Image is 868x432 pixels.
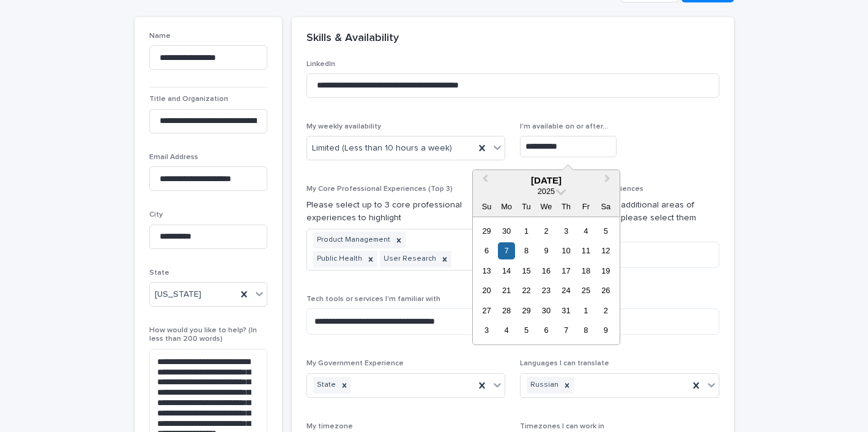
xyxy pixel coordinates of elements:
[518,263,535,279] div: Choose Tuesday, July 15th, 2025
[473,175,620,186] div: [DATE]
[149,211,163,218] span: City
[498,198,514,215] div: Mo
[498,322,514,338] div: Choose Monday, August 4th, 2025
[538,322,554,338] div: Choose Wednesday, August 6th, 2025
[478,302,495,319] div: Choose Sunday, July 27th, 2025
[538,302,554,319] div: Choose Wednesday, July 30th, 2025
[306,32,399,45] h2: Skills & Availability
[577,322,594,338] div: Choose Friday, August 8th, 2025
[149,154,198,161] span: Email Address
[149,269,169,277] span: State
[518,198,535,215] div: Tu
[149,32,171,40] span: Name
[577,223,594,239] div: Choose Friday, July 4th, 2025
[306,185,453,193] span: My Core Professional Experiences (Top 3)
[538,187,555,196] span: 2025
[598,282,614,299] div: Choose Saturday, July 26th, 2025
[149,327,257,343] span: How would you like to help? (In less than 200 words)
[538,242,554,259] div: Choose Wednesday, July 9th, 2025
[478,282,495,299] div: Choose Sunday, July 20th, 2025
[598,242,614,259] div: Choose Saturday, July 12th, 2025
[478,223,495,239] div: Choose Sunday, June 29th, 2025
[558,302,574,319] div: Choose Thursday, July 31st, 2025
[558,263,574,279] div: Choose Thursday, July 17th, 2025
[478,322,495,338] div: Choose Sunday, August 3rd, 2025
[312,142,452,155] span: Limited (Less than 10 hours a week)
[577,198,594,215] div: Fr
[149,95,228,103] span: Title and Organization
[313,377,338,393] div: State
[518,242,535,259] div: Choose Tuesday, July 8th, 2025
[598,322,614,338] div: Choose Saturday, August 9th, 2025
[498,223,514,239] div: Choose Monday, June 30th, 2025
[558,242,574,259] div: Choose Thursday, July 10th, 2025
[558,322,574,338] div: Choose Thursday, August 7th, 2025
[380,251,438,267] div: User Research
[306,296,440,303] span: Tech tools or services I'm familiar with
[538,223,554,239] div: Choose Wednesday, July 2nd, 2025
[313,232,392,248] div: Product Management
[598,198,614,215] div: Sa
[478,198,495,215] div: Su
[520,423,604,430] span: Timezones I can work in
[577,282,594,299] div: Choose Friday, July 25th, 2025
[306,199,506,225] p: Please select up to 3 core professional experiences to highlight
[598,223,614,239] div: Choose Saturday, July 5th, 2025
[577,242,594,259] div: Choose Friday, July 11th, 2025
[518,322,535,338] div: Choose Tuesday, August 5th, 2025
[477,221,615,340] div: month 2025-07
[538,198,554,215] div: We
[527,377,560,393] div: Russian
[518,302,535,319] div: Choose Tuesday, July 29th, 2025
[520,360,609,367] span: Languages I can translate
[538,282,554,299] div: Choose Wednesday, July 23rd, 2025
[598,263,614,279] div: Choose Saturday, July 19th, 2025
[306,61,335,68] span: LinkedIn
[538,263,554,279] div: Choose Wednesday, July 16th, 2025
[518,282,535,299] div: Choose Tuesday, July 22nd, 2025
[558,198,574,215] div: Th
[498,302,514,319] div: Choose Monday, July 28th, 2025
[474,171,494,191] button: Previous Month
[498,282,514,299] div: Choose Monday, July 21st, 2025
[558,282,574,299] div: Choose Thursday, July 24th, 2025
[478,242,495,259] div: Choose Sunday, July 6th, 2025
[518,223,535,239] div: Choose Tuesday, July 1st, 2025
[599,171,618,191] button: Next Month
[306,123,381,130] span: My weekly availability
[520,123,608,130] span: I'm available on or after...
[577,263,594,279] div: Choose Friday, July 18th, 2025
[498,263,514,279] div: Choose Monday, July 14th, 2025
[306,423,353,430] span: My timezone
[498,242,514,259] div: Choose Monday, July 7th, 2025
[478,263,495,279] div: Choose Sunday, July 13th, 2025
[306,360,404,367] span: My Government Experience
[598,302,614,319] div: Choose Saturday, August 2nd, 2025
[313,251,364,267] div: Public Health
[155,288,201,301] span: [US_STATE]
[558,223,574,239] div: Choose Thursday, July 3rd, 2025
[577,302,594,319] div: Choose Friday, August 1st, 2025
